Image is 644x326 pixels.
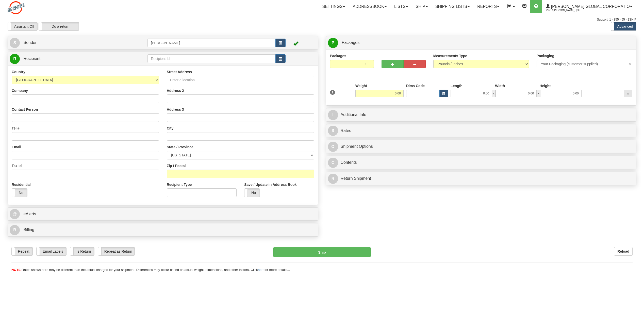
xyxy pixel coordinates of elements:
span: R [328,174,338,184]
label: Height [540,83,551,88]
label: Residential [12,182,31,187]
label: Zip / Postal [167,163,186,168]
span: Billing [23,227,34,232]
a: P Packages [328,38,635,48]
a: Addressbook [349,0,390,13]
a: Ship [412,0,431,13]
span: $ [328,126,338,136]
span: x [537,90,540,97]
b: Reload [617,249,629,253]
label: Repeat [12,247,32,255]
input: Sender Id [147,39,275,47]
a: Lists [390,0,412,13]
span: Recipient [23,56,40,61]
label: Width [495,83,505,88]
label: Address 3 [167,107,184,112]
label: Address 2 [167,88,184,93]
a: $Rates [328,126,635,136]
label: Packaging [537,53,554,58]
a: IAdditional Info [328,110,635,120]
a: [PERSON_NAME] Global Corporatio 2553 / [PERSON_NAME], [PERSON_NAME] [542,0,636,13]
div: ... [624,90,632,97]
label: Assistant Off [8,22,37,30]
input: Recipient Id [147,54,275,63]
span: O [328,142,338,152]
button: Reload [614,247,633,256]
label: Dims Code [406,83,425,88]
label: Length [451,83,463,88]
span: Packages [342,40,359,45]
a: R Recipient [10,54,132,64]
img: logo2553.jpg [8,1,25,14]
span: C [328,158,338,168]
input: Enter a location [167,76,314,84]
span: eAlerts [23,212,36,216]
span: @ [10,209,20,219]
label: City [167,126,173,131]
label: No [244,189,260,197]
label: Contact Person [12,107,38,112]
label: Repeat as Return [98,247,135,255]
label: Email Labels [37,247,66,255]
a: Shipping lists [432,0,473,13]
label: Tel # [12,126,20,131]
span: x [492,90,496,97]
span: R [10,54,20,64]
a: S Sender [10,38,147,48]
a: RReturn Shipment [328,173,635,184]
label: Recipient Type [167,182,192,187]
label: Save / Update in Address Book [244,182,296,187]
span: Sender [23,40,37,45]
label: Do a return [39,22,79,30]
label: Tax Id [12,163,22,168]
span: 1 [330,90,335,95]
button: Ship [273,247,371,257]
span: NOTE: [11,268,22,272]
label: Measurements Type [433,53,467,58]
a: Settings [318,0,349,13]
a: here [258,268,265,272]
div: Support: 1 - 855 - 55 - 2SHIP [8,18,636,22]
label: Country [12,69,25,74]
label: Company [12,88,28,93]
div: Rates shown here may be different than the actual charges for your shipment. Differences may occu... [8,268,636,272]
a: B Billing [10,225,316,235]
span: S [10,38,20,48]
label: State / Province [167,144,193,150]
span: 2553 / [PERSON_NAME], [PERSON_NAME] [546,8,584,13]
a: @ eAlerts [10,209,316,219]
span: P [328,38,338,48]
a: CContents [328,157,635,168]
label: Packages [330,53,346,58]
label: Email [12,144,21,150]
label: Is Return [70,247,94,255]
label: Advanced [611,22,636,30]
span: B [10,225,20,235]
label: Street Address [167,69,192,74]
label: No [12,189,27,197]
a: OShipment Options [328,141,635,152]
span: I [328,110,338,120]
label: Weight [355,83,367,88]
span: [PERSON_NAME] Global Corporatio [550,4,630,9]
a: Reports [473,0,503,13]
